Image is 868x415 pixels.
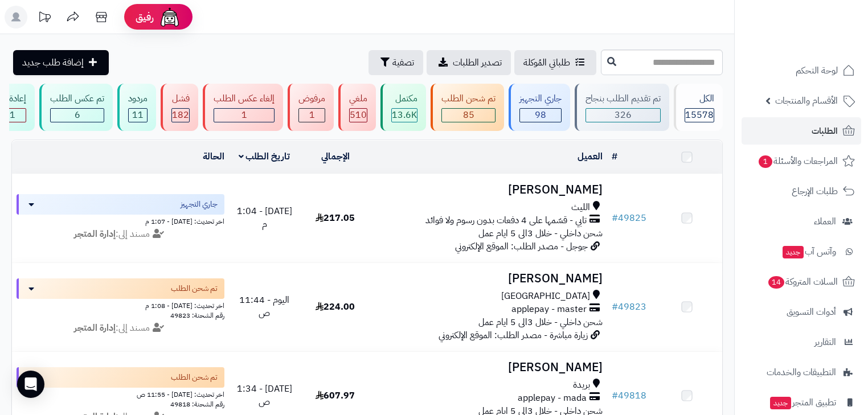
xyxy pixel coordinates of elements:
a: إلغاء عكس الطلب 1 [200,84,285,131]
span: اليوم - 11:44 ص [239,293,289,320]
span: العملاء [814,213,836,229]
span: رقم الشحنة: 49818 [170,399,224,409]
a: تم تقديم الطلب بنجاح 326 [572,84,672,131]
a: تاريخ الطلب [239,150,290,163]
div: تم تقديم الطلب بنجاح [586,92,661,105]
strong: إدارة المتجر [74,321,116,335]
a: التطبيقات والخدمات [742,359,861,386]
span: 224.00 [316,300,355,314]
span: 15578 [685,108,714,122]
span: التطبيقات والخدمات [767,364,836,380]
div: 11 [129,109,147,122]
a: العميل [578,150,603,163]
a: لوحة التحكم [742,57,861,84]
div: 510 [350,109,367,122]
a: جاري التجهيز 98 [506,84,572,131]
div: الكل [685,92,714,105]
span: # [612,211,618,225]
a: أدوات التسويق [742,298,861,326]
span: جديد [770,397,791,409]
div: 1 [214,109,274,122]
a: #49825 [612,211,646,225]
span: زيارة مباشرة - مصدر الطلب: الموقع الإلكتروني [439,328,588,342]
div: مسند إلى: [8,228,233,241]
span: الطلبات [812,123,838,139]
span: 98 [535,108,546,122]
div: إلغاء عكس الطلب [214,92,275,105]
span: تطبيق المتجر [769,395,836,410]
span: تابي - قسّمها على 4 دفعات بدون رسوم ولا فوائد [425,214,587,227]
span: وآتس آب [781,244,836,260]
span: الليث [571,201,590,214]
span: [DATE] - 1:34 ص [237,382,292,409]
span: تصدير الطلبات [453,56,502,69]
span: 14 [768,276,784,289]
span: تصفية [392,56,414,69]
span: جوجل - مصدر الطلب: الموقع الإلكتروني [455,240,588,253]
a: العملاء [742,208,861,235]
span: 607.97 [316,389,355,402]
span: 1 [241,108,247,122]
span: طلبات الإرجاع [792,183,838,199]
div: تم عكس الطلب [50,92,104,105]
span: إضافة طلب جديد [22,56,84,69]
a: تصدير الطلبات [427,50,511,75]
h3: [PERSON_NAME] [375,183,603,196]
div: 182 [172,109,189,122]
span: تم شحن الطلب [171,372,218,383]
div: ملغي [349,92,367,105]
div: 13606 [392,109,417,122]
a: الحالة [203,150,224,163]
a: تم شحن الطلب 85 [428,84,506,131]
span: 510 [350,108,367,122]
div: اخر تحديث: [DATE] - 11:55 ص [17,388,224,400]
span: # [612,300,618,314]
span: 11 [132,108,144,122]
div: 85 [442,109,495,122]
span: 182 [172,108,189,122]
div: 326 [586,109,660,122]
span: 326 [615,108,632,122]
div: مرفوض [298,92,325,105]
a: طلبات الإرجاع [742,178,861,205]
h3: [PERSON_NAME] [375,361,603,374]
a: الكل15578 [672,84,725,131]
a: وآتس آبجديد [742,238,861,265]
span: 13.6K [392,108,417,122]
span: أدوات التسويق [787,304,836,320]
div: 6 [51,109,104,122]
span: # [612,389,618,402]
a: تم عكس الطلب 6 [37,84,115,131]
a: مردود 11 [115,84,158,131]
div: فشل [171,92,190,105]
div: 98 [520,109,561,122]
span: الأقسام والمنتجات [775,93,838,109]
span: السلات المتروكة [767,274,838,290]
span: طلباتي المُوكلة [523,56,570,69]
a: إضافة طلب جديد [13,50,109,75]
span: 1 [759,155,772,168]
div: مردود [128,92,148,105]
span: رقم الشحنة: 49823 [170,310,224,321]
div: اخر تحديث: [DATE] - 1:07 م [17,215,224,227]
span: جاري التجهيز [181,199,218,210]
a: التقارير [742,328,861,356]
a: المراجعات والأسئلة1 [742,147,861,175]
span: 6 [75,108,80,122]
a: فشل 182 [158,84,200,131]
a: #49823 [612,300,646,314]
a: مكتمل 13.6K [378,84,428,131]
div: Open Intercom Messenger [17,371,44,398]
span: التقارير [814,334,836,350]
span: 1 [309,108,315,122]
span: applepay - master [511,303,587,316]
span: [DATE] - 1:04 م [237,204,292,231]
a: ملغي 510 [336,84,378,131]
span: applepay - mada [518,392,587,405]
span: شحن داخلي - خلال 3الى 5 ايام عمل [478,227,603,240]
span: رفيق [136,10,154,24]
span: المراجعات والأسئلة [758,153,838,169]
span: بريدة [573,379,590,392]
img: ai-face.png [158,6,181,28]
a: مرفوض 1 [285,84,336,131]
